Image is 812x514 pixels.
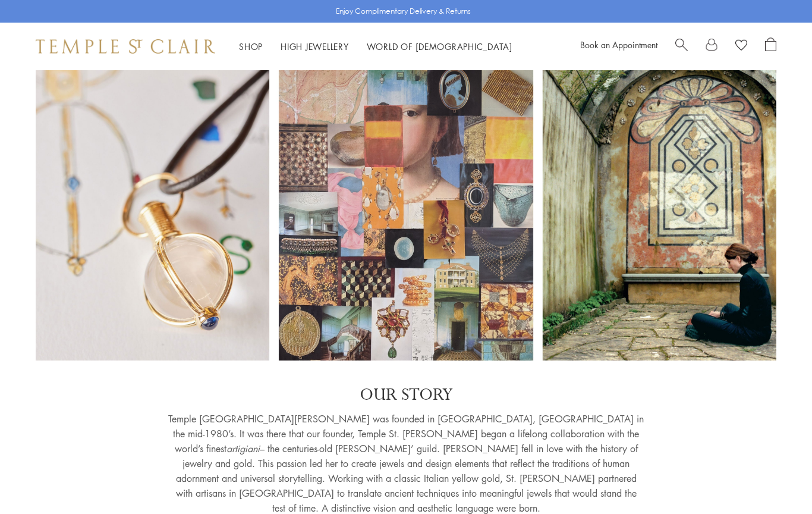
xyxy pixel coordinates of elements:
[367,40,512,52] a: World of [DEMOGRAPHIC_DATA]World of [DEMOGRAPHIC_DATA]
[675,37,688,55] a: Search
[765,37,776,55] a: Open Shopping Bag
[239,40,263,52] a: ShopShop
[168,384,644,406] p: OUR STORY
[226,442,260,455] em: artigiani
[735,37,747,55] a: View Wishlist
[281,40,349,52] a: High JewelleryHigh Jewellery
[239,39,512,54] nav: Main navigation
[336,5,471,17] p: Enjoy Complimentary Delivery & Returns
[36,39,215,54] img: Temple St. Clair
[580,39,657,51] a: Book an Appointment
